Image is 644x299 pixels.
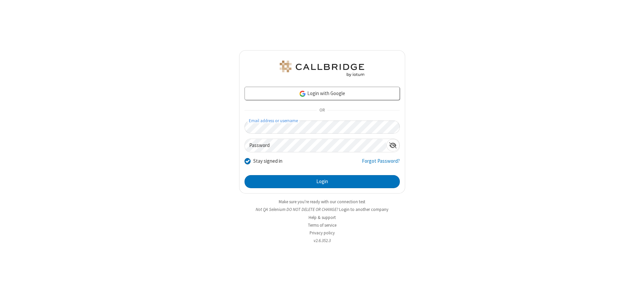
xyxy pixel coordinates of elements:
[278,61,366,77] img: QA Selenium DO NOT DELETE OR CHANGE
[245,175,400,189] button: Login
[279,199,365,205] a: Make sure you're ready with our connection test
[310,230,335,236] a: Privacy policy
[245,121,400,134] input: Email address or username
[317,106,327,115] span: OR
[239,206,405,213] li: Not QA Selenium DO NOT DELETE OR CHANGE?
[309,215,336,220] a: Help & support
[386,139,399,151] div: Show password
[239,237,405,244] li: v2.6.352.3
[308,222,336,228] a: Terms of service
[299,90,306,97] img: google-icon.png
[245,139,386,152] input: Password
[253,157,282,165] label: Stay signed in
[245,87,400,100] a: Login with Google
[362,157,400,170] a: Forgot Password?
[339,206,388,213] button: Login to another company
